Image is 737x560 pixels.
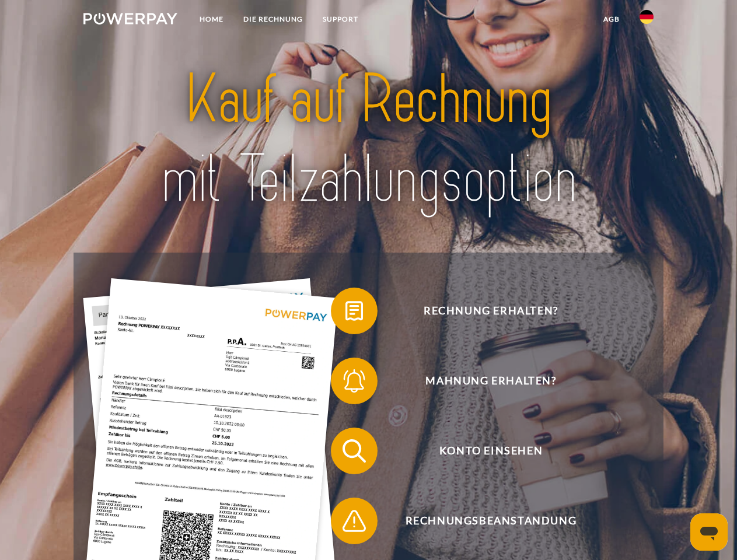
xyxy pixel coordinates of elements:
a: Home [190,9,233,30]
button: Rechnungsbeanstandung [331,498,634,544]
a: SUPPORT [313,9,368,30]
span: Rechnungsbeanstandung [348,498,634,544]
span: Konto einsehen [348,428,634,474]
button: Konto einsehen [331,428,634,474]
img: logo-powerpay-white.svg [83,13,177,24]
a: DIE RECHNUNG [233,9,313,30]
img: qb_warning.svg [340,506,369,535]
img: title-powerpay_de.svg [111,56,626,223]
button: Rechnung erhalten? [331,288,634,334]
button: Mahnung erhalten? [331,358,634,404]
a: agb [593,9,630,30]
img: qb_search.svg [340,436,369,466]
span: Rechnung erhalten? [348,288,634,334]
iframe: Schaltfläche zum Öffnen des Messaging-Fensters [690,513,728,551]
img: qb_bell.svg [340,366,369,395]
img: qb_bill.svg [340,296,369,325]
span: Mahnung erhalten? [348,358,634,404]
img: de [640,10,654,24]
